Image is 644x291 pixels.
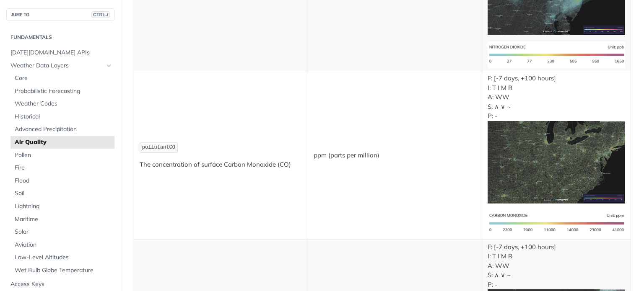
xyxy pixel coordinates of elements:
[488,41,626,69] img: no2
[15,215,112,224] span: Maritime
[15,266,112,275] span: Wet Bulb Globe Temperature
[10,72,114,85] a: Core
[15,202,112,211] span: Lightning
[10,149,114,162] a: Pollen
[10,175,114,187] a: Flood
[488,74,626,203] p: F: [-7 days, +100 hours] I: T I M R A: WW S: ∧ ∨ ~ P: -
[15,151,112,160] span: Pollen
[15,113,112,121] span: Historical
[10,85,114,98] a: Probabilistic Forecasting
[488,210,626,237] img: co
[10,251,114,264] a: Low-Level Altitudes
[10,213,114,226] a: Maritime
[10,62,104,70] span: Weather Data Layers
[10,111,114,123] a: Historical
[15,100,112,108] span: Weather Codes
[15,87,112,95] span: Probabilistic Forecasting
[6,33,114,41] h2: Fundamentals
[10,136,114,149] a: Air Quality
[10,264,114,277] a: Wet Bulb Globe Temperature
[488,219,626,227] span: Expand image
[15,189,112,198] span: Soil
[10,187,114,200] a: Soil
[6,59,114,72] a: Weather Data LayersHide subpages for Weather Data Layers
[6,278,114,291] a: Access Keys
[106,62,112,69] button: Hide subpages for Weather Data Layers
[15,164,112,172] span: Fire
[15,253,112,262] span: Low-Level Altitudes
[15,177,112,185] span: Flood
[488,157,626,165] span: Expand image
[10,98,114,110] a: Weather Codes
[6,46,114,59] a: [DATE][DOMAIN_NAME] APIs
[10,239,114,251] a: Aviation
[314,151,476,160] p: ppm (parts per million)
[10,226,114,238] a: Solar
[10,280,112,288] span: Access Keys
[10,200,114,213] a: Lightning
[91,11,110,18] span: CTRL-/
[15,74,112,82] span: Core
[10,123,114,136] a: Advanced Precipitation
[15,228,112,236] span: Solar
[140,160,302,170] p: The concentration of surface Carbon Monoxide (CO)
[488,50,626,58] span: Expand image
[488,121,626,203] img: co
[10,162,114,174] a: Fire
[6,8,114,21] button: JUMP TOCTRL-/
[15,241,112,249] span: Aviation
[15,125,112,134] span: Advanced Precipitation
[142,144,175,150] span: pollutantCO
[15,138,112,147] span: Air Quality
[10,49,112,57] span: [DATE][DOMAIN_NAME] APIs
